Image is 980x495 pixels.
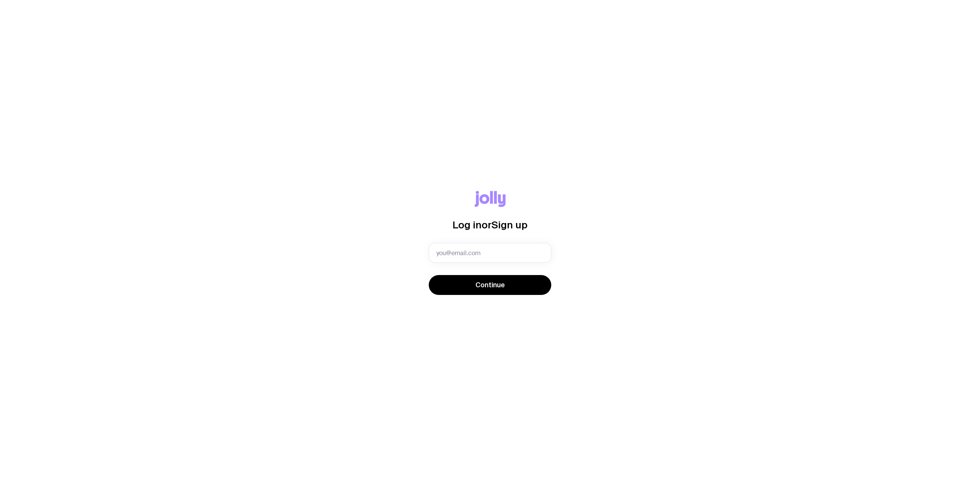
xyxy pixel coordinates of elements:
[475,280,505,290] span: Continue
[429,243,551,263] input: you@email.com
[492,219,528,230] span: Sign up
[429,275,551,295] button: Continue
[482,219,492,230] span: or
[452,219,482,230] span: Log in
